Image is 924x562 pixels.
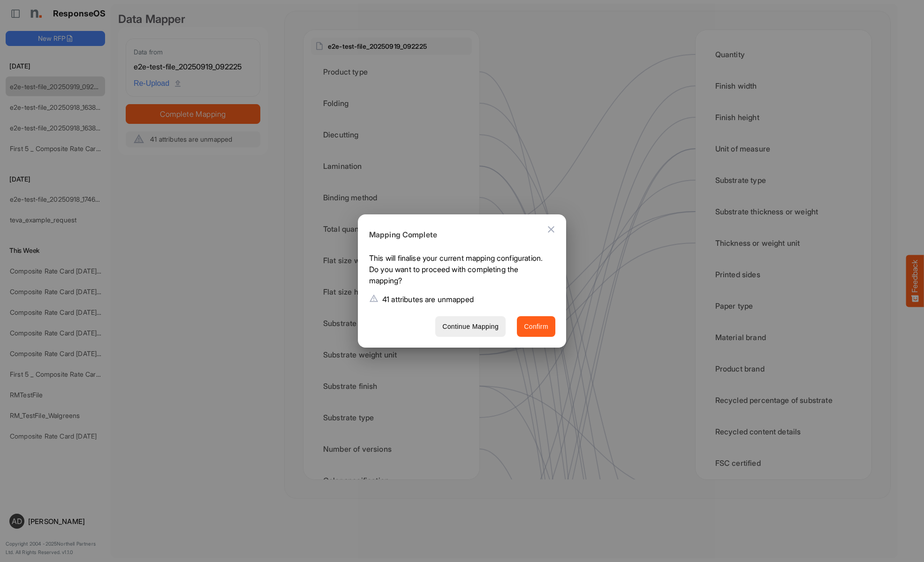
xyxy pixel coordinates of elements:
[540,218,562,241] button: Close dialog
[435,316,506,337] button: Continue Mapping
[517,316,555,337] button: Confirm
[369,252,548,290] p: This will finalise your current mapping configuration. Do you want to proceed with completing the...
[442,321,499,333] span: Continue Mapping
[382,294,474,305] p: 41 attributes are unmapped
[524,321,548,333] span: Confirm
[369,229,548,241] h6: Mapping Complete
